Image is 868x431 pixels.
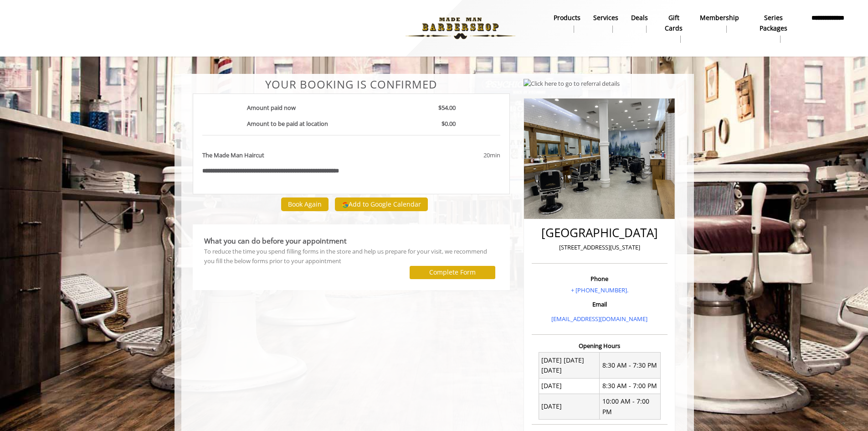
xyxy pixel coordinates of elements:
h3: Opening Hours [532,343,668,349]
td: 10:00 AM - 7:00 PM [600,394,661,419]
button: Book Again [281,197,329,211]
p: [STREET_ADDRESS][US_STATE] [534,243,665,252]
h3: Phone [534,275,665,282]
b: Amount paid now [247,104,296,112]
a: + [PHONE_NUMBER]. [571,286,628,294]
b: What you can do before your appointment [204,236,347,246]
b: products [554,13,580,23]
b: gift cards [661,13,688,33]
h3: Email [534,301,665,307]
button: Add to Google Calendar [335,197,428,211]
b: Amount to be paid at location [247,119,328,128]
img: Made Man Barbershop logo [398,3,523,53]
a: Gift cardsgift cards [654,11,694,45]
div: 20min [410,151,500,160]
label: Complete Form [429,269,476,276]
div: To reduce the time you spend filling forms in the store and help us prepare for your visit, we re... [204,247,499,266]
td: [DATE] [DATE] [DATE] [539,353,600,378]
b: Series packages [752,13,795,33]
a: DealsDeals [625,11,654,35]
b: Services [593,13,618,23]
center: Your Booking is confirmed [193,78,510,90]
a: ServicesServices [587,11,625,35]
b: The Made Man Haircut [202,151,264,160]
td: 8:30 AM - 7:30 PM [600,353,661,378]
a: [EMAIL_ADDRESS][DOMAIN_NAME] [551,315,647,323]
a: Productsproducts [547,11,587,35]
td: [DATE] [539,394,600,419]
td: [DATE] [539,378,600,394]
h2: [GEOGRAPHIC_DATA] [534,226,665,239]
b: $0.00 [442,119,456,128]
img: Click here to go to referral details [524,79,620,88]
td: 8:30 AM - 7:00 PM [600,378,661,394]
b: Membership [700,13,739,23]
a: Series packagesSeries packages [745,11,801,45]
b: $54.00 [438,104,456,112]
a: MembershipMembership [693,11,745,35]
button: Complete Form [410,266,495,279]
b: Deals [631,13,648,23]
